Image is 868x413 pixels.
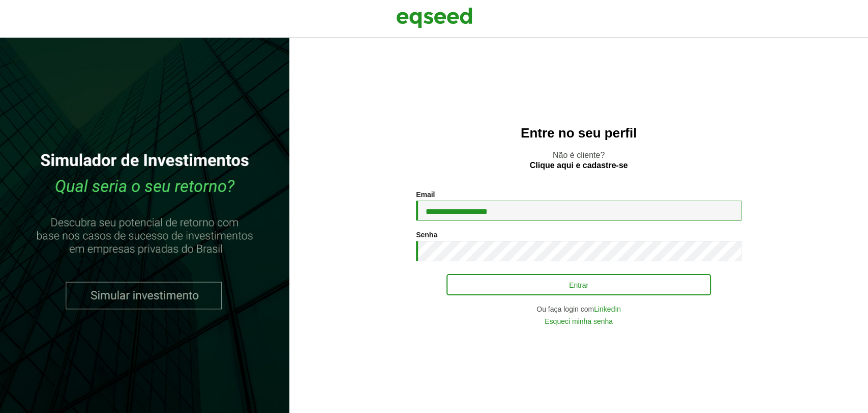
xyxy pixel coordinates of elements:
p: Não é cliente? [310,150,848,170]
img: EqSeed Logo [396,5,472,31]
a: Clique aqui e cadastre-se [530,161,628,170]
label: Email [416,191,435,198]
div: Ou faça login com [416,306,741,313]
a: LinkedIn [594,306,621,313]
button: Entrar [446,274,711,295]
h2: Entre no seu perfil [310,126,848,141]
label: Senha [416,231,437,238]
a: Esqueci minha senha [545,318,613,325]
